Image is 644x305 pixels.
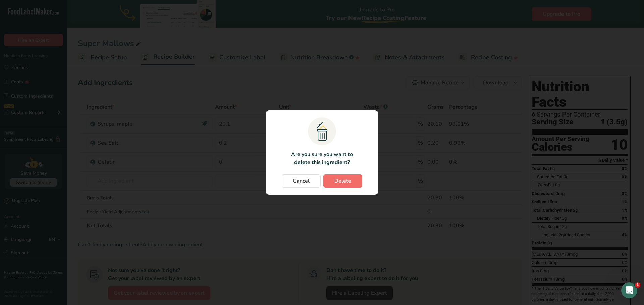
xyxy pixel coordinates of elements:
button: Delete [323,174,362,188]
span: 1 [635,282,640,288]
button: Cancel [282,174,321,188]
p: Are you sure you want to delete this ingredient? [287,150,357,166]
span: Cancel [293,177,310,185]
span: Delete [334,177,351,185]
iframe: Intercom live chat [621,282,637,298]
